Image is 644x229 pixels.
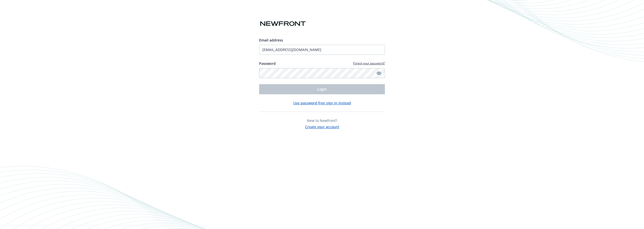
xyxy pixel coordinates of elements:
a: Forgot your password? [353,61,385,65]
label: Password [259,61,276,66]
button: Create your account [305,123,339,129]
button: Use password-free sign in instead [293,100,351,106]
img: Newfront logo [259,19,307,28]
a: Show password [376,70,382,76]
span: Login [317,87,327,91]
button: Login [259,84,385,94]
span: Email address [259,38,283,42]
span: New to Newfront? [307,118,337,123]
input: Enter your password [259,68,385,78]
input: Enter your email [259,45,385,55]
